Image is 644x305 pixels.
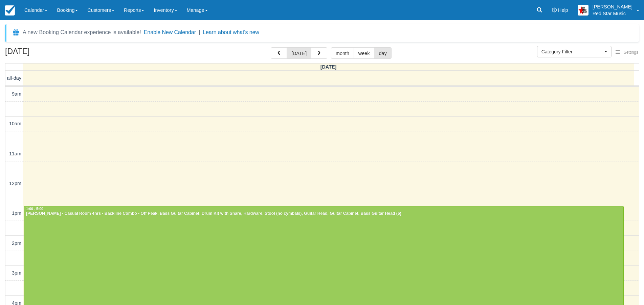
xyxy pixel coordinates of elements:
[12,91,21,97] span: 9am
[537,46,612,57] button: Category Filter
[12,270,21,276] span: 3pm
[593,3,632,10] p: [PERSON_NAME]
[541,48,603,55] span: Category Filter
[9,181,21,186] span: 12pm
[552,8,557,12] i: Help
[23,28,141,36] div: A new Booking Calendar experience is available!
[7,75,21,81] span: all-day
[354,47,375,59] button: week
[331,47,354,59] button: month
[12,210,21,216] span: 1pm
[624,50,638,55] span: Settings
[9,151,21,156] span: 11am
[12,240,21,246] span: 2pm
[374,47,391,59] button: day
[199,29,200,35] span: |
[320,64,337,70] span: [DATE]
[144,29,196,36] button: Enable New Calendar
[612,48,642,57] button: Settings
[558,7,568,13] span: Help
[26,207,43,211] span: 1:00 - 5:00
[593,10,632,17] p: Red Star Music
[9,121,21,126] span: 10am
[578,5,589,16] img: A2
[287,47,311,59] button: [DATE]
[5,5,15,16] img: checkfront-main-nav-mini-logo.png
[5,47,91,60] h2: [DATE]
[203,29,259,35] a: Learn about what's new
[26,211,622,217] div: [PERSON_NAME] - Casual Room 4hrs - Backline Combo - Off Peak, Bass Guitar Cabinet, Drum Kit with ...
